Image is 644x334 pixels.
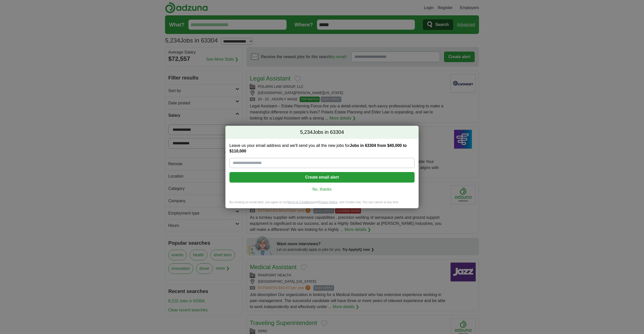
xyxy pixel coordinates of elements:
[318,200,338,204] a: Privacy Notice
[229,172,415,183] button: Create email alert
[287,200,313,204] a: Terms & Conditions
[229,143,407,153] strong: Jobs in 63304 from $40,000 to $110,000
[233,187,411,192] a: No, thanks
[225,126,419,139] h2: Jobs in 63304
[225,200,419,208] div: By creating an email alert, you agree to our and , and Cookie Use. You can cancel at any time.
[229,143,415,154] label: Leave us your email address and we'll send you all the new jobs for
[300,129,313,136] span: 5,234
